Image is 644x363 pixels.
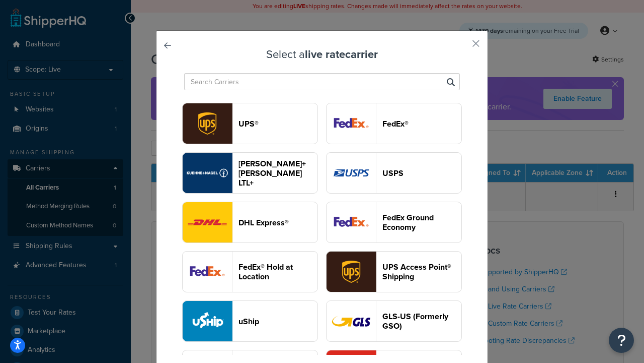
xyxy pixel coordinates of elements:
h3: Select a [182,48,462,60]
button: usps logoUSPS [326,152,462,194]
button: ups logoUPS® [182,103,318,144]
strong: live rate carrier [305,46,378,63]
button: gso logoGLS-US (Formerly GSO) [326,300,462,342]
header: FedEx® Hold at Location [238,262,317,281]
header: UPS Access Point® Shipping [382,262,461,281]
button: smartPost logoFedEx Ground Economy [326,202,462,243]
header: FedEx® [382,119,461,129]
header: DHL Express® [238,218,317,227]
img: smartPost logo [327,202,376,243]
img: usps logo [327,153,376,193]
header: [PERSON_NAME]+[PERSON_NAME] LTL+ [238,159,317,188]
header: uShip [238,317,317,326]
button: uShip logouShip [182,300,318,342]
button: Open Resource Center [609,328,634,353]
button: reTransFreight logo[PERSON_NAME]+[PERSON_NAME] LTL+ [182,152,318,194]
button: fedEx logoFedEx® [326,103,462,144]
header: FedEx Ground Economy [382,213,461,232]
button: accessPoint logoUPS Access Point® Shipping [326,251,462,292]
header: GLS-US (Formerly GSO) [382,312,461,331]
img: reTransFreight logo [183,153,232,193]
img: uShip logo [183,301,232,341]
button: dhl logoDHL Express® [182,202,318,243]
img: ups logo [183,103,232,144]
img: dhl logo [183,202,232,243]
header: UPS® [238,119,317,129]
input: Search Carriers [184,73,460,90]
header: USPS [382,168,461,178]
button: fedExLocation logoFedEx® Hold at Location [182,251,318,292]
img: fedExLocation logo [183,252,232,292]
img: gso logo [327,301,376,341]
img: accessPoint logo [327,252,376,292]
img: fedEx logo [327,103,376,144]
